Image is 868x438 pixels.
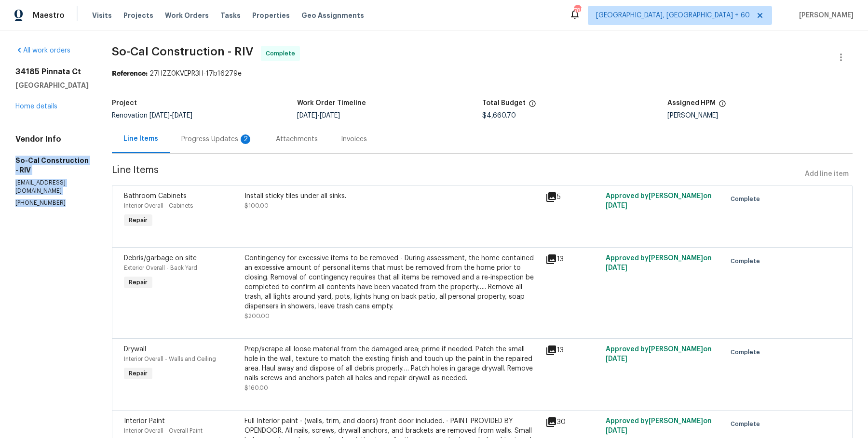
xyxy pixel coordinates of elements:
[606,202,627,209] span: [DATE]
[719,100,726,112] span: The hpm assigned to this work order.
[124,255,197,262] span: Debris/garbage on site
[181,134,253,144] div: Progress Updates
[15,103,57,110] a: Home details
[244,345,540,383] div: Prep/scrape all loose material from the damaged area; prime if needed. Patch the small hole in th...
[124,193,187,199] span: Bathroom Cabinets
[15,67,89,77] h2: 34185 Pinnata Ct
[149,112,192,119] span: -
[320,112,340,119] span: [DATE]
[125,215,151,225] span: Repair
[482,112,516,119] span: $4,660.70
[220,12,241,19] span: Tasks
[33,11,65,20] span: Maestro
[731,419,764,429] span: Complete
[15,199,89,207] p: [PHONE_NUMBER]
[15,156,89,175] h5: So-Cal Construction - RIV
[545,416,600,428] div: 30
[596,11,750,20] span: [GEOGRAPHIC_DATA], [GEOGRAPHIC_DATA] + 60
[545,191,600,203] div: 5
[606,255,712,271] span: Approved by [PERSON_NAME] on
[112,70,148,77] b: Reference:
[241,134,250,144] div: 2
[112,100,137,106] h5: Project
[123,11,153,20] span: Projects
[124,265,197,271] span: Exterior Overall - Back Yard
[297,112,340,119] span: -
[667,112,853,119] div: [PERSON_NAME]
[124,203,193,209] span: Interior Overall - Cabinets
[15,134,89,144] h4: Vendor Info
[667,100,716,106] h5: Assigned HPM
[297,100,366,106] h5: Work Order Timeline
[124,346,146,353] span: Drywall
[124,356,216,362] span: Interior Overall - Walls and Ceiling
[795,11,854,20] span: [PERSON_NAME]
[606,356,627,362] span: [DATE]
[276,134,318,144] div: Attachments
[15,47,70,54] a: All work orders
[112,112,192,119] span: Renovation
[731,256,764,266] span: Complete
[297,112,317,119] span: [DATE]
[165,11,209,20] span: Work Orders
[15,179,89,195] p: [EMAIL_ADDRESS][DOMAIN_NAME]
[172,112,192,119] span: [DATE]
[606,346,712,362] span: Approved by [PERSON_NAME] on
[301,11,364,20] span: Geo Assignments
[244,203,269,209] span: $100.00
[252,11,290,20] span: Properties
[125,278,151,287] span: Repair
[731,347,764,357] span: Complete
[149,112,170,119] span: [DATE]
[529,100,536,112] span: The total cost of line items that have been proposed by Opendoor. This sum includes line items th...
[545,253,600,265] div: 13
[15,80,89,90] h5: [GEOGRAPHIC_DATA]
[606,418,712,434] span: Approved by [PERSON_NAME] on
[112,165,801,183] span: Line Items
[606,265,627,271] span: [DATE]
[92,11,112,20] span: Visits
[606,193,712,209] span: Approved by [PERSON_NAME] on
[123,134,158,144] div: Line Items
[545,345,600,356] div: 13
[244,313,270,319] span: $200.00
[244,191,540,201] div: Install sticky tiles under all sinks.
[266,49,299,58] span: Complete
[244,385,268,391] span: $160.00
[112,69,853,79] div: 27HZZ0KVEPR3H-17b16279e
[341,134,367,144] div: Invoices
[574,6,581,15] div: 785
[124,418,165,425] span: Interior Paint
[124,428,203,434] span: Interior Overall - Overall Paint
[482,100,526,106] h5: Total Budget
[112,46,253,57] span: So-Cal Construction - RIV
[606,427,627,434] span: [DATE]
[125,369,151,378] span: Repair
[244,253,540,311] div: Contingency for excessive items to be removed - During assessment, the home contained an excessiv...
[731,194,764,204] span: Complete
